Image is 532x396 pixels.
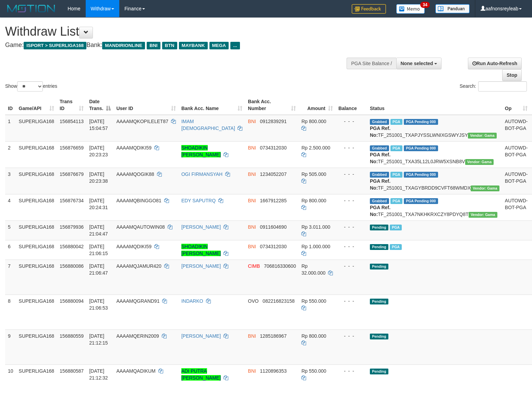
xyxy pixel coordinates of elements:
a: IMAM [DEMOGRAPHIC_DATA] [181,119,235,131]
a: ADI PUTRA [PERSON_NAME] [181,368,221,381]
span: Copy 0912839291 to clipboard [260,119,287,124]
th: Bank Acc. Number: activate to sort column ascending [245,95,299,115]
span: AAAAMQOGIK88 [116,171,154,177]
span: Copy 1120896353 to clipboard [260,368,287,374]
span: Grabbed [370,119,389,125]
span: Copy 082216823158 to clipboard [263,298,294,304]
a: OGI FIRMANSYAH [181,171,222,177]
th: Date Trans.: activate to sort column descending [86,95,113,115]
span: Vendor URL: https://trx31.1velocity.biz [465,159,494,165]
span: AAAAMQADIKUM [116,368,155,374]
td: SUPERLIGA168 [16,260,57,295]
td: SUPERLIGA168 [16,168,57,194]
span: 156879936 [60,224,84,230]
span: Marked by aafchhiseyha [390,119,402,125]
span: BNI [248,224,256,230]
th: User ID: activate to sort column ascending [113,95,179,115]
div: - - - [338,118,364,125]
span: Copy 1234052207 to clipboard [260,171,287,177]
span: PGA Pending [404,198,438,204]
img: Button%20Memo.svg [396,4,425,14]
span: [DATE] 20:23:38 [89,171,108,184]
input: Search: [478,81,527,92]
span: [DATE] 20:23:23 [89,145,108,157]
span: BNI [248,333,256,339]
span: BTN [162,42,177,49]
td: 1 [5,115,16,142]
th: Bank Acc. Name: activate to sort column ascending [179,95,245,115]
span: 156876734 [60,198,84,203]
span: AAAAMQKOPILELET87 [116,119,168,124]
td: 9 [5,329,16,364]
span: 156880559 [60,333,84,339]
b: PGA Ref. No: [370,205,390,217]
span: Marked by aafphoenmanit [390,244,402,250]
span: Rp 505.000 [301,171,326,177]
td: AUTOWD-BOT-PGA [502,168,531,194]
th: Status [367,95,502,115]
div: - - - [338,224,364,230]
span: ISPORT > SUPERLIGA168 [24,42,86,49]
img: Feedback.jpg [352,4,386,14]
span: 156880587 [60,368,84,374]
h4: Game: Bank: [5,42,348,49]
span: AAAAMQERIN2009 [116,333,159,339]
span: Rp 550.000 [301,368,326,374]
td: SUPERLIGA168 [16,141,57,168]
span: AAAAMQDIKI59 [116,145,152,151]
span: 156880086 [60,263,84,269]
img: panduan.png [435,4,470,13]
td: 5 [5,220,16,240]
span: Vendor URL: https://trx31.1velocity.biz [468,133,497,139]
span: Pending [370,225,388,230]
span: AAAAMQDIKI59 [116,244,152,249]
span: Copy 706816330600 to clipboard [264,263,296,269]
span: Rp 1.000.000 [301,244,330,249]
span: MEGA [209,42,229,49]
span: Pending [370,244,388,250]
span: [DATE] 21:04:47 [89,224,108,237]
span: BNI [248,171,256,177]
td: TF_251001_TXAPJYSSLWNIXGSWYJSY [367,115,502,142]
td: 4 [5,194,16,220]
td: AUTOWD-BOT-PGA [502,141,531,168]
a: INDARKO [181,298,203,304]
span: Copy 1667912285 to clipboard [260,198,287,203]
span: PGA Pending [404,119,438,125]
td: TF_251001_TXA7NKHKRXCZY8PDYQ8T [367,194,502,220]
span: Copy 0734312030 to clipboard [260,244,287,249]
span: Pending [370,369,388,374]
span: [DATE] 21:06:15 [89,244,108,256]
span: Marked by aafsoycanthlai [390,172,402,178]
span: Vendor URL: https://trx31.1velocity.biz [471,185,499,191]
span: BNI [248,244,256,249]
span: None selected [401,61,433,66]
span: OVO [248,298,258,304]
span: 156880042 [60,244,84,249]
td: AUTOWD-BOT-PGA [502,194,531,220]
span: Pending [370,264,388,269]
span: 156854113 [60,119,84,124]
b: PGA Ref. No: [370,125,390,138]
div: - - - [338,243,364,250]
th: Balance [336,95,367,115]
span: AAAAMQJAMUR420 [116,263,161,269]
div: - - - [338,298,364,304]
span: [DATE] 21:12:15 [89,333,108,346]
span: 34 [420,2,430,8]
span: AAAAMQBINGGO81 [116,198,161,203]
span: 156876679 [60,171,84,177]
span: Marked by aafsoycanthlai [390,145,402,151]
span: AAAAMQAUTOWIN08 [116,224,165,230]
span: BNI [248,145,256,151]
div: - - - [338,144,364,151]
a: Run Auto-Refresh [468,58,522,69]
th: Amount: activate to sort column ascending [299,95,336,115]
span: Vendor URL: https://trx31.1velocity.biz [469,212,497,218]
a: [PERSON_NAME] [181,333,221,339]
th: ID [5,95,16,115]
td: 3 [5,168,16,194]
span: ... [230,42,240,49]
td: TF_251001_TXAGYBRDD9CVFT68WMDX [367,168,502,194]
th: Trans ID: activate to sort column ascending [57,95,86,115]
